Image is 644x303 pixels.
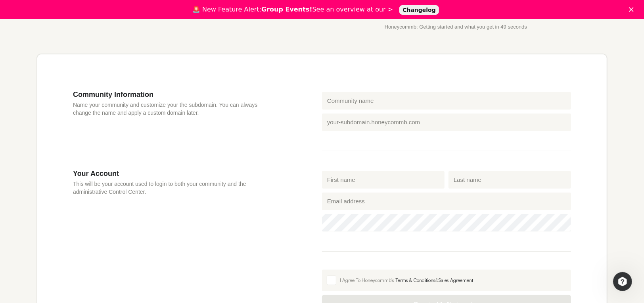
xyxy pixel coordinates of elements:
[399,5,439,15] a: Changelog
[340,277,566,284] div: I Agree To Honeycommb's &
[340,24,572,30] p: Honeycommb: Getting started and what you get in 49 seconds
[73,180,274,196] p: This will be your account used to login to both your community and the administrative Control Cen...
[73,90,274,99] h3: Community Information
[261,6,312,13] b: Group Events!
[322,193,571,210] input: Email address
[73,169,274,178] h3: Your Account
[613,272,632,291] iframe: Intercom live chat
[322,171,445,189] input: First name
[73,101,274,117] p: Name your community and customize your the subdomain. You can always change the name and apply a ...
[439,277,473,283] a: Sales Agreement
[395,277,435,283] a: Terms & Conditions
[192,6,393,14] div: 🚨 New Feature Alert: See an overview at our >
[629,7,637,12] div: Close
[448,171,571,189] input: Last name
[322,114,571,131] input: your-subdomain.honeycommb.com
[322,92,571,110] input: Community name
